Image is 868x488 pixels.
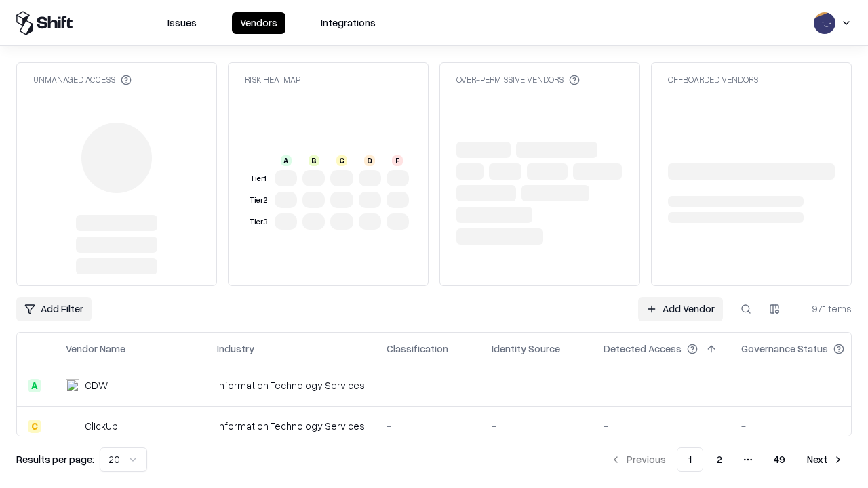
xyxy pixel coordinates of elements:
div: Tier 3 [248,216,269,228]
div: C [336,155,347,166]
div: F [392,155,403,166]
div: CDW [85,378,108,392]
div: Detected Access [615,342,693,356]
div: - [398,419,481,433]
button: Vendors [232,12,285,34]
div: Offboarded Vendors [668,74,758,85]
button: Integrations [313,12,384,34]
button: 2 [706,447,733,472]
div: 971 items [797,302,852,316]
a: Add Vendor [638,297,723,321]
div: Tier 2 [248,195,269,206]
button: Next [799,447,852,472]
div: Tier 1 [248,173,269,184]
div: - [503,378,593,392]
div: Unmanaged Access [33,74,132,85]
div: A [28,379,41,392]
img: ClickUp [66,420,79,433]
nav: pagination [602,447,852,472]
div: ClickUp [85,419,118,433]
div: - [615,378,731,392]
div: C [28,420,41,433]
div: Risk Heatmap [245,74,300,85]
div: D [364,155,375,166]
div: Vendor Name [66,342,125,356]
div: Identity Source [503,342,572,356]
div: Over-Permissive Vendors [456,74,580,85]
img: CDW [66,379,79,392]
div: Industry [229,342,266,356]
button: Add Filter [16,297,92,321]
div: - [615,419,731,433]
div: - [398,378,481,392]
p: Results per page: [16,452,94,466]
div: Information Technology Services [229,419,376,433]
button: 1 [677,447,703,472]
button: 49 [763,447,796,472]
button: Issues [159,12,205,34]
div: Governance Status [753,342,840,356]
div: B [309,155,319,166]
div: A [281,155,292,166]
div: - [503,419,593,433]
div: Information Technology Services [229,378,376,392]
div: Classification [398,342,460,356]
